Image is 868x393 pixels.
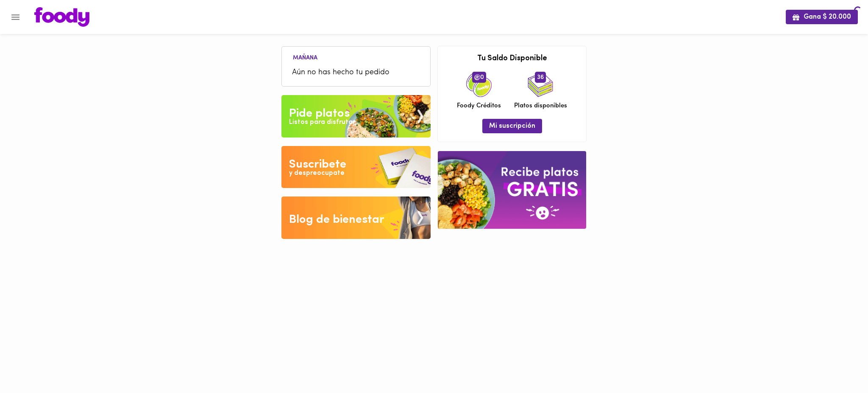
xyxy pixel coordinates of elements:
img: Blog de bienestar [281,196,431,239]
span: Foody Créditos [457,101,501,110]
img: logo.png [34,7,89,27]
div: y despreocupate [289,168,345,178]
img: icon_dishes.png [528,72,553,97]
span: Aún no has hecho tu pedido [292,67,420,79]
span: Platos disponibles [514,101,567,110]
img: foody-creditos.png [474,74,480,80]
span: 0 [472,72,486,83]
div: Pide platos [289,105,350,122]
span: Gana $ 20.000 [793,13,851,21]
li: Mañana [286,53,324,61]
h3: Tu Saldo Disponible [444,55,580,63]
button: Gana $ 20.000 [786,10,858,24]
button: Mi suscripción [482,119,542,133]
span: Mi suscripción [489,122,535,130]
img: Pide un Platos [281,95,431,138]
div: Suscribete [289,156,346,173]
button: Menu [5,7,26,28]
div: Blog de bienestar [289,211,384,228]
div: Listos para disfrutar [289,118,355,127]
img: credits-package.png [466,72,492,97]
img: referral-banner.png [438,151,586,229]
img: Disfruta bajar de peso [281,146,431,188]
span: 36 [535,72,546,83]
